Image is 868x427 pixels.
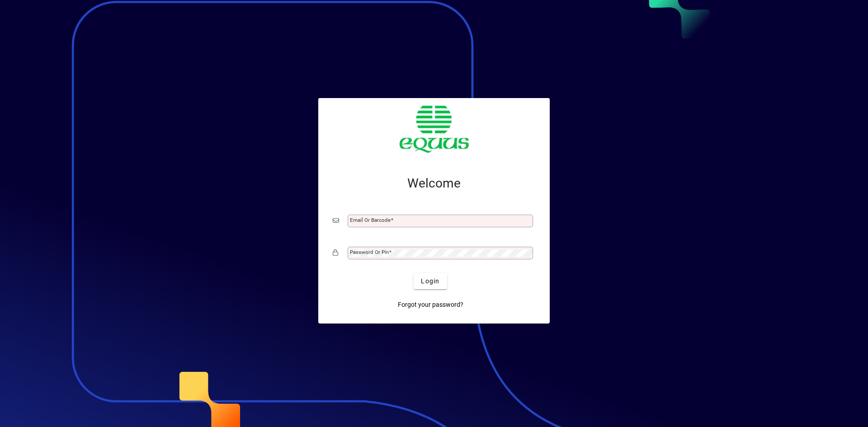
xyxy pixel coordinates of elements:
button: Login [414,273,447,289]
mat-label: Email or Barcode [350,217,391,223]
span: Login [421,277,439,286]
mat-label: Password or Pin [350,249,389,255]
a: Forgot your password? [394,296,467,313]
h2: Welcome [333,176,535,191]
span: Forgot your password? [398,300,463,310]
